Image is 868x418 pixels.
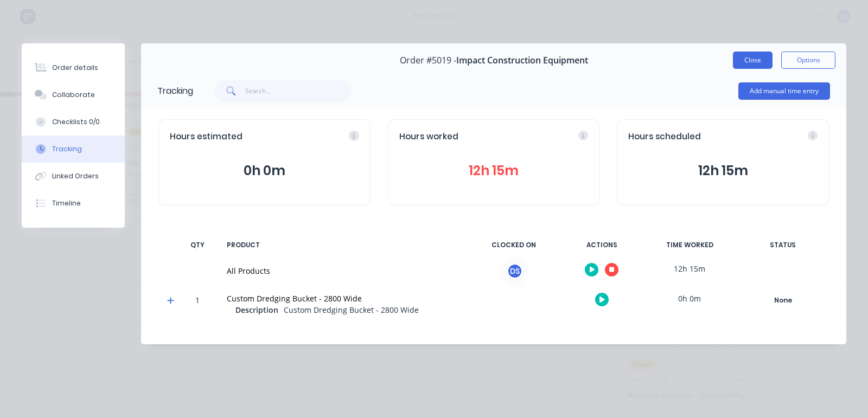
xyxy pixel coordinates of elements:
[52,90,95,100] div: Collaborate
[399,160,589,181] button: 12h 15m
[52,144,82,154] div: Tracking
[628,160,818,181] button: 12h 15m
[22,108,125,136] button: Checklists 0/0
[245,80,351,102] input: Search...
[220,234,467,256] div: PRODUCT
[399,131,458,143] span: Hours worked
[738,82,830,100] button: Add manual time entry
[781,52,835,69] button: Options
[52,63,98,73] div: Order details
[561,234,642,256] div: ACTIONS
[52,198,81,208] div: Timeline
[235,304,278,316] span: Description
[22,190,125,217] button: Timeline
[737,234,829,256] div: STATUS
[456,55,588,66] span: Impact Construction Equipment
[22,81,125,108] button: Collaborate
[649,234,730,256] div: TIME WORKED
[227,293,460,304] div: Custom Dredging Bucket - 2800 Wide
[181,234,214,256] div: QTY
[22,54,125,81] button: Order details
[507,263,523,279] div: DS
[170,160,359,181] button: 0h 0m
[649,286,730,311] div: 0h 0m
[649,256,730,281] div: 12h 15m
[52,117,100,127] div: Checklists 0/0
[52,171,99,181] div: Linked Orders
[181,288,214,324] div: 1
[22,136,125,163] button: Tracking
[22,163,125,190] button: Linked Orders
[170,131,242,143] span: Hours estimated
[400,55,456,66] span: Order #5019 -
[157,85,193,98] div: Tracking
[733,52,773,69] button: Close
[743,293,822,308] button: None
[473,234,554,256] div: CLOCKED ON
[284,305,419,315] span: Custom Dredging Bucket - 2800 Wide
[227,265,460,276] div: All Products
[744,293,822,307] div: None
[628,131,701,143] span: Hours scheduled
